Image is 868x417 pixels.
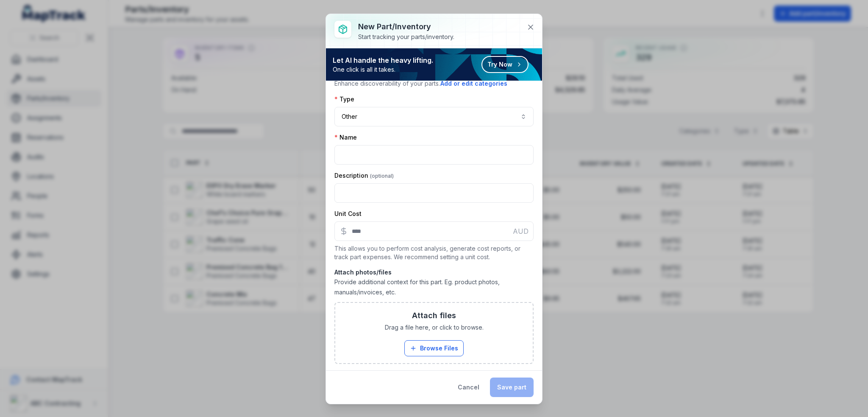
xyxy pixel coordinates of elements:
[333,65,433,74] span: One click is all it takes.
[334,95,354,104] label: Type
[404,340,464,356] button: Browse Files
[334,79,534,88] p: Enhance discoverability of your parts.
[451,378,487,397] button: Cancel
[334,221,534,241] input: :r7e:-form-item-label
[334,210,362,218] label: Unit Cost
[481,56,529,73] button: Try Now
[334,133,357,142] label: Name
[358,33,454,41] div: Start tracking your parts/inventory.
[334,268,534,277] strong: Attach photos/files
[334,171,394,180] label: Description
[412,310,456,322] h3: Attach files
[334,145,534,165] input: :r7c:-form-item-label
[358,21,454,33] h3: New part/inventory
[334,278,500,296] span: Provide additional context for this part. Eg. product photos, manuals/invoices, etc.
[440,79,508,88] button: Add or edit categories
[334,244,534,261] p: This allows you to perform cost analysis, generate cost reports, or track part expenses. We recom...
[334,183,534,203] input: :r7d:-form-item-label
[385,323,484,332] span: Drag a file here, or click to browse.
[334,107,534,126] button: Other
[333,55,433,65] strong: Let AI handle the heavy lifting.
